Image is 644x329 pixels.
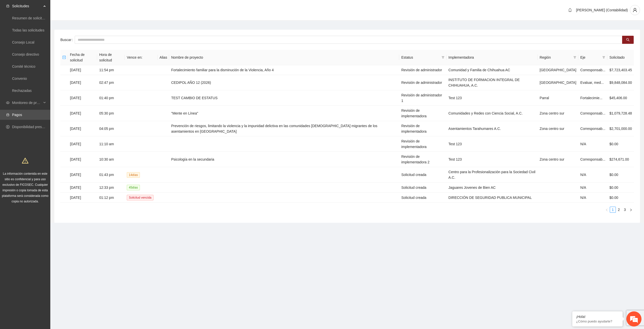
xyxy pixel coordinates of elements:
td: Asentamientos Tarahumares A.C. [447,121,538,136]
td: [DATE] [68,167,97,182]
span: 14 día s [127,172,140,178]
p: ¿Cómo puedo ayudarte? [576,319,619,323]
span: user [630,8,640,12]
td: $0.00 [607,167,634,182]
span: warning [22,157,28,164]
span: filter [602,56,605,59]
td: 01:43 pm [97,167,125,182]
td: [DATE] [68,182,97,193]
td: [GEOGRAPHIC_DATA] [538,65,578,75]
td: Test 123 [447,136,538,152]
td: Zona centro sur [538,152,578,167]
td: $9,848,084.00 [607,75,634,90]
td: $0.00 [607,193,634,203]
td: Psicología en la secundaria [169,152,399,167]
span: Corresponsab... [580,68,606,72]
td: "Mente en Línea" [169,106,399,121]
td: Solicitud creada [399,182,446,193]
td: [DATE] [68,136,97,152]
a: Resumen de solicitudes por aprobar [12,16,69,20]
li: 2 [616,207,622,213]
span: Corresponsab... [580,157,606,161]
th: Solicitado [607,50,634,65]
span: minus-square [62,56,66,59]
div: ¡Hola! [576,315,619,319]
td: CEDIPOL AÑO 12 (2026) [169,75,399,90]
th: Vence en: [125,50,157,65]
a: Todas las solicitudes [12,28,44,32]
li: Next Page [628,207,634,213]
span: filter [573,56,576,59]
td: $2,701,000.00 [607,121,634,136]
td: 04:05 pm [97,121,125,136]
td: Revisión de implementadora [399,136,446,152]
span: Evaluar, med... [580,81,604,85]
td: 01:12 pm [97,193,125,203]
td: Prevención de riesgos, limitando la violencia y la impunidad delictiva en las comunidades [DEMOGR... [169,121,399,136]
td: $1,079,728.48 [607,106,634,121]
span: filter [441,56,445,59]
span: Solicitudes [12,1,42,11]
span: [PERSON_NAME] (Contabilidad) [576,8,628,12]
span: Solicitud vencida [127,195,153,200]
td: $274,671.00 [607,152,634,167]
span: La información contenida en este sitio es confidencial y para uso exclusivo de FICOSEC. Cualquier... [2,172,49,203]
span: Estatus [401,55,439,60]
span: Corresponsab... [580,111,606,115]
td: Revisión de implementadora [399,121,446,136]
a: 3 [622,207,628,212]
th: Hora de solicitud [97,50,125,65]
span: bell [566,8,574,12]
span: filter [440,54,446,61]
span: search [626,38,630,42]
span: Corresponsab... [580,127,606,131]
td: Comunidad y Familia de Chihuahua AC [447,65,538,75]
td: $0.00 [607,182,634,193]
span: Región [540,55,571,60]
a: Consejo directivo [12,52,39,56]
td: 10:30 am [97,152,125,167]
td: DIRECCIÓN DE SEGURIDAD PUBLICA MUNICIPAL [447,193,538,203]
a: Comité técnico [12,64,35,68]
span: Monitoreo de proyectos [12,98,42,108]
td: Jaguares Jovenes de Bien AC [447,182,538,193]
td: Parral [538,90,578,106]
td: Revisión de administrador 1 [399,90,446,106]
span: Eje [580,55,600,60]
a: 2 [616,207,622,212]
td: $0.00 [607,136,634,152]
td: N/A [578,193,608,203]
button: right [628,207,634,213]
td: Fortalecimiento familiar para la disminución de la Violencia, Año 4 [169,65,399,75]
td: [GEOGRAPHIC_DATA] [538,75,578,90]
td: [DATE] [68,75,97,90]
span: inbox [6,4,10,8]
td: Comunidades y Redes con Ciencia Social, A.C. [447,106,538,121]
td: Test 123 [447,90,538,106]
td: [DATE] [68,106,97,121]
a: Pagos [12,113,22,117]
td: TEST CAMBIO DE ESTATUS [169,90,399,106]
td: Centro para la Profesionalización para la Sociedad Civil A.C. [447,167,538,182]
span: filter [601,54,606,61]
a: Rechazadas [12,89,32,93]
td: [DATE] [68,65,97,75]
td: [DATE] [68,90,97,106]
td: Revisión de administrador [399,65,446,75]
button: user [630,5,640,15]
td: Revisión de implementadora [399,106,446,121]
td: 01:40 pm [97,90,125,106]
span: eye [6,101,10,104]
td: 11:54 pm [97,65,125,75]
td: 02:47 pm [97,75,125,90]
th: Nombre de proyecto [169,50,399,65]
span: 45 día s [127,185,140,190]
th: Alias [157,50,169,65]
a: Disponibilidad presupuestal [12,125,55,129]
th: Implementadora [447,50,538,65]
a: Consejo Local [12,40,34,44]
td: 11:10 am [97,136,125,152]
button: search [622,36,634,44]
a: 1 [610,207,616,212]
